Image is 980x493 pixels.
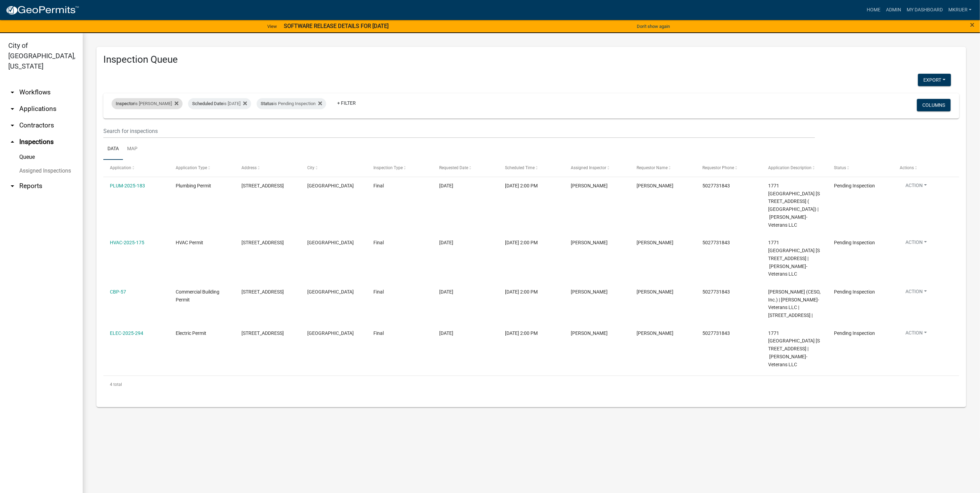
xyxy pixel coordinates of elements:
span: 1771 Veterans Parkway [241,240,284,245]
span: Final [373,240,384,245]
span: Status [834,165,846,170]
span: Requestor Name [637,165,668,170]
span: Pending Inspection [834,240,875,245]
datatable-header-cell: Address [235,160,301,176]
span: JEFFERSONVILLE [308,289,354,295]
div: is Pending Inspection [257,98,326,109]
button: Action [900,182,932,192]
div: [DATE] 2:00 PM [505,239,558,247]
span: Mike Kruer [571,289,608,295]
datatable-header-cell: Assigned Inspector [564,160,630,176]
span: Mike Kruer [637,240,673,245]
span: 5027731843 [702,240,730,245]
datatable-header-cell: Application Type [169,160,235,176]
datatable-header-cell: Scheduled Time [498,160,564,176]
datatable-header-cell: Requestor Phone [696,160,762,176]
strong: SOFTWARE RELEASE DETAILS FOR [DATE] [284,23,389,29]
span: Mike Kruer [571,330,608,336]
span: Mike Kruer [637,330,673,336]
span: 09/25/2025 [439,330,453,336]
span: × [970,20,975,30]
datatable-header-cell: Requestor Name [630,160,696,176]
a: + Filter [332,97,361,109]
span: JEFFERSONVILLE [308,183,354,188]
div: is [PERSON_NAME] [112,98,183,109]
button: Close [970,21,975,29]
span: Pending Inspection [834,183,875,188]
span: 1771 Veterans Parkway 1771 Veterans Parkway | Sprigler-Veterans LLC [768,240,820,277]
span: Final [373,183,384,188]
a: Map [123,138,142,160]
span: 1771 Veterans Parkway 1771 Veterans Parkway ( Valvoline) | Sprigler-Veterans LLC [768,183,820,228]
input: Search for inspections [103,124,815,138]
span: 1771 Veterans Parkway [241,330,284,336]
span: Michael Mihalik (CESO, Inc.) | Sprigler-Veterans LLC | 1771 Veterans Parkway | [768,289,821,318]
div: is [DATE] [188,98,251,109]
span: Application [110,165,131,170]
a: Admin [883,3,904,17]
button: Action [900,329,932,339]
datatable-header-cell: City [301,160,367,176]
span: Commercial Building Permit [176,289,219,302]
a: HVAC-2025-175 [110,240,144,245]
span: 09/25/2025 [439,240,453,245]
i: arrow_drop_up [8,138,17,146]
span: City [308,165,315,170]
span: Assigned Inspector [571,165,606,170]
a: PLUM-2025-183 [110,183,145,188]
span: 1771 Veterans Parkway [241,289,284,295]
span: JEFFERSONVILLE [308,240,354,245]
button: Export [918,74,951,86]
a: View [265,21,280,32]
datatable-header-cell: Requested Date [433,160,498,176]
a: My Dashboard [904,3,946,17]
span: Address [241,165,257,170]
datatable-header-cell: Status [828,160,894,176]
span: HVAC Permit [176,240,203,245]
i: arrow_drop_down [8,182,17,190]
a: CBP-57 [110,289,126,295]
button: Action [900,239,932,249]
span: Pending Inspection [834,289,875,295]
span: Final [373,330,384,336]
datatable-header-cell: Application Description [762,160,827,176]
span: Electric Permit [176,330,206,336]
span: Application Description [768,165,812,170]
span: Plumbing Permit [176,183,211,188]
span: Requestor Phone [702,165,734,170]
span: Mike Kruer [637,289,673,295]
span: Requested Date [439,165,468,170]
span: 5027731843 [702,183,730,188]
div: [DATE] 2:00 PM [505,182,558,190]
span: Status [261,101,274,106]
i: arrow_drop_down [8,105,17,113]
button: Action [900,288,932,298]
button: Don't show again [634,21,673,32]
h3: Inspection Queue [103,54,959,65]
button: Columns [917,99,951,111]
span: Pending Inspection [834,330,875,336]
div: [DATE] 2:00 PM [505,329,558,337]
a: Data [103,138,123,160]
span: Inspection Type [373,165,403,170]
span: Mike Kruer [637,183,673,188]
i: arrow_drop_down [8,88,17,96]
a: ELEC-2025-294 [110,330,143,336]
datatable-header-cell: Actions [894,160,959,176]
datatable-header-cell: Inspection Type [367,160,433,176]
span: JEFFERSONVILLE [308,330,354,336]
span: 09/25/2025 [439,183,453,188]
span: 5027731843 [702,289,730,295]
span: Actions [900,165,914,170]
i: arrow_drop_down [8,121,17,130]
span: Mike Kruer [571,183,608,188]
span: Inspector [116,101,134,106]
div: [DATE] 2:00 PM [505,288,558,296]
span: 09/25/2025 [439,289,453,295]
span: Scheduled Time [505,165,535,170]
span: 1771 Veterans Parkway [241,183,284,188]
a: Home [864,3,883,17]
span: 1771 Veterans Parkway 1771 Veterans Parkway | Sprigler-Veterans LLC [768,330,820,367]
datatable-header-cell: Application [103,160,169,176]
span: 5027731843 [702,330,730,336]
